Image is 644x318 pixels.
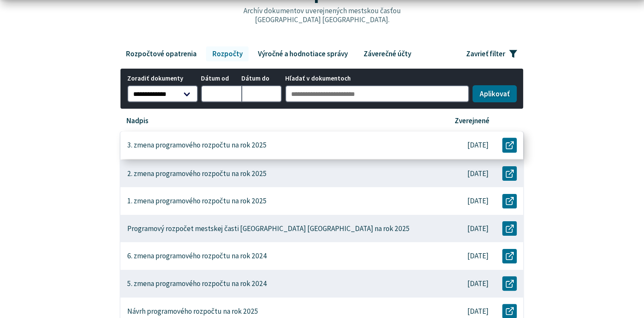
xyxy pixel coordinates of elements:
p: [DATE] [467,307,489,316]
p: 2. zmena programového rozpočtu na rok 2025 [127,169,267,178]
span: Zoradiť dokumenty [127,75,198,82]
input: Dátum od [201,85,241,102]
select: Zoradiť dokumenty [127,85,198,102]
span: Dátum od [201,75,241,82]
p: [DATE] [467,141,489,150]
span: Hľadať v dokumentoch [285,75,469,82]
p: [DATE] [467,279,489,288]
p: 6. zmena programového rozpočtu na rok 2024 [127,252,267,260]
span: Dátum do [241,75,282,82]
p: [DATE] [467,224,489,233]
a: Rozpočtové opatrenia [120,46,203,61]
p: 3. zmena programového rozpočtu na rok 2025 [127,141,267,150]
p: Archív dokumentov uverejnených mestskou časťou [GEOGRAPHIC_DATA] [GEOGRAPHIC_DATA]. [225,6,419,24]
p: [DATE] [467,169,489,178]
input: Hľadať v dokumentoch [285,85,469,102]
button: Zavrieť filter [460,46,524,61]
button: Aplikovať [472,85,517,102]
a: Rozpočty [206,46,249,61]
p: [DATE] [467,197,489,205]
p: Nadpis [126,116,149,125]
p: Návrh programového rozpočtu na rok 2025 [127,307,258,316]
p: 1. zmena programového rozpočtu na rok 2025 [127,197,267,205]
a: Výročné a hodnotiace správy [252,46,354,61]
p: Programový rozpočet mestskej časti [GEOGRAPHIC_DATA] [GEOGRAPHIC_DATA] na rok 2025 [127,224,410,233]
p: Zverejnené [455,116,489,125]
p: 5. zmena programového rozpočtu na rok 2024 [127,279,267,288]
a: Záverečné účty [357,46,417,61]
p: [DATE] [467,252,489,260]
input: Dátum do [241,85,282,102]
span: Zavrieť filter [466,49,505,58]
